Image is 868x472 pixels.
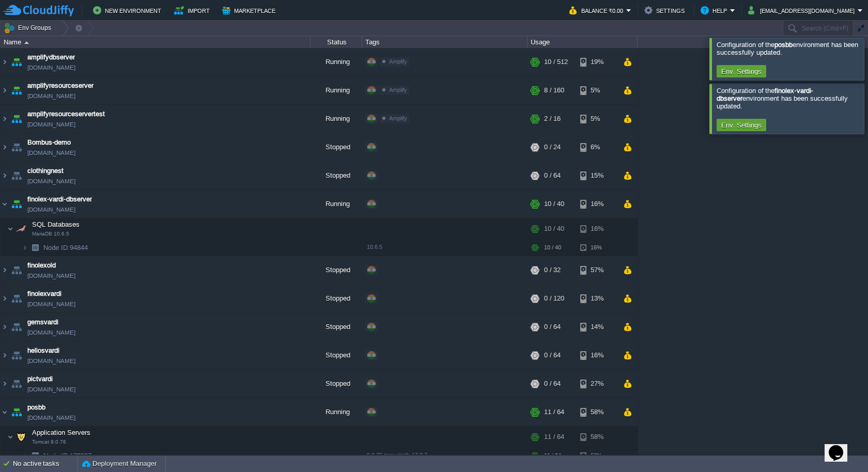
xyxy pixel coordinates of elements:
[311,190,362,218] div: Running
[544,427,564,447] div: 11 / 64
[9,398,24,426] img: AMDAwAAAACH5BAEAAAAALAAAAAABAAEAAAICRAEAOw==
[580,427,614,447] div: 58%
[544,313,561,341] div: 0 / 64
[22,240,28,256] img: AMDAwAAAACH5BAEAAAAALAAAAAABAAEAAAICRAEAOw==
[27,345,59,356] a: heliosvardi
[42,451,93,460] span: 173207
[1,190,9,218] img: AMDAwAAAACH5BAEAAAAALAAAAAABAAEAAAICRAEAOw==
[311,105,362,133] div: Running
[32,231,69,237] span: MariaDB 10.6.5
[389,87,407,93] span: Amplify
[27,289,61,299] a: finolexvardi
[174,4,213,17] button: Import
[42,243,89,252] a: Node ID:94844
[9,370,24,398] img: AMDAwAAAACH5BAEAAAAALAAAAAABAAEAAAICRAEAOw==
[27,166,64,176] span: clothingnest
[311,341,362,369] div: Stopped
[580,370,614,398] div: 27%
[27,148,75,158] a: [DOMAIN_NAME]
[9,162,24,190] img: AMDAwAAAACH5BAEAAAAALAAAAAABAAEAAAICRAEAOw==
[580,48,614,76] div: 19%
[42,243,89,252] span: 94844
[544,105,561,133] div: 2 / 16
[31,220,81,229] span: SQL Databases
[363,36,527,48] div: Tags
[9,48,24,76] img: AMDAwAAAACH5BAEAAAAALAAAAAABAAEAAAICRAEAOw==
[27,374,53,384] a: pictvardi
[43,452,70,460] span: Node ID:
[311,48,362,76] div: Running
[580,76,614,104] div: 5%
[544,285,564,312] div: 0 / 120
[748,4,858,17] button: [EMAIL_ADDRESS][DOMAIN_NAME]
[1,398,9,426] img: AMDAwAAAACH5BAEAAAAALAAAAAABAAEAAAICRAEAOw==
[528,36,637,48] div: Usage
[311,313,362,341] div: Stopped
[222,4,278,17] button: Marketplace
[1,162,9,190] img: AMDAwAAAACH5BAEAAAAALAAAAAABAAEAAAICRAEAOw==
[580,285,614,312] div: 13%
[701,4,730,17] button: Help
[31,428,92,437] span: Application Servers
[311,162,362,190] div: Stopped
[544,133,561,161] div: 0 / 24
[717,41,858,56] span: Configuration of the environment has been successfully updated.
[27,204,75,215] a: [DOMAIN_NAME]
[27,109,105,119] a: amplifyresourceservertest
[1,341,9,369] img: AMDAwAAAACH5BAEAAAAALAAAAAABAAEAAAICRAEAOw==
[544,240,561,256] div: 10 / 40
[28,448,42,464] img: AMDAwAAAACH5BAEAAAAALAAAAAABAAEAAAICRAEAOw==
[27,356,75,366] a: [DOMAIN_NAME]
[27,62,75,73] span: [DOMAIN_NAME]
[825,431,858,462] iframe: chat widget
[580,218,614,239] div: 16%
[544,76,564,104] div: 8 / 160
[1,285,9,312] img: AMDAwAAAACH5BAEAAAAALAAAAAABAAEAAAICRAEAOw==
[580,105,614,133] div: 5%
[544,48,568,76] div: 10 / 512
[311,76,362,104] div: Running
[13,455,78,472] div: No active tasks
[580,341,614,369] div: 16%
[27,402,45,413] a: posbb
[717,87,848,110] span: Configuration of the environment has been successfully updated.
[27,52,75,62] a: amplifydbserver
[27,260,56,271] a: finolexold
[27,194,92,204] span: finolex-vardi-dbserver
[27,317,58,327] a: gemsvardi
[644,4,688,17] button: Settings
[7,427,13,447] img: AMDAwAAAACH5BAEAAAAALAAAAAABAAEAAAICRAEAOw==
[27,384,75,395] a: [DOMAIN_NAME]
[544,370,561,398] div: 0 / 64
[22,448,28,464] img: AMDAwAAAACH5BAEAAAAALAAAAAABAAEAAAICRAEAOw==
[9,190,24,218] img: AMDAwAAAACH5BAEAAAAALAAAAAABAAEAAAICRAEAOw==
[24,41,29,44] img: AMDAwAAAACH5BAEAAAAALAAAAAABAAEAAAICRAEAOw==
[580,313,614,341] div: 14%
[774,41,793,49] b: posbb
[9,76,24,104] img: AMDAwAAAACH5BAEAAAAALAAAAAABAAEAAAICRAEAOw==
[27,137,71,148] a: Bombus-demo
[311,133,362,161] div: Stopped
[93,4,164,17] button: New Environment
[311,256,362,284] div: Stopped
[27,176,75,186] a: [DOMAIN_NAME]
[544,448,561,464] div: 11 / 64
[9,133,24,161] img: AMDAwAAAACH5BAEAAAAALAAAAAABAAEAAAICRAEAOw==
[28,240,42,256] img: AMDAwAAAACH5BAEAAAAALAAAAAABAAEAAAICRAEAOw==
[367,244,382,250] span: 10.6.5
[1,256,9,284] img: AMDAwAAAACH5BAEAAAAALAAAAAABAAEAAAICRAEAOw==
[389,115,407,121] span: Amplify
[27,91,75,101] a: [DOMAIN_NAME]
[1,133,9,161] img: AMDAwAAAACH5BAEAAAAALAAAAAABAAEAAAICRAEAOw==
[311,398,362,426] div: Running
[1,370,9,398] img: AMDAwAAAACH5BAEAAAAALAAAAAABAAEAAAICRAEAOw==
[311,370,362,398] div: Stopped
[580,240,614,256] div: 16%
[4,4,74,17] img: CloudJiffy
